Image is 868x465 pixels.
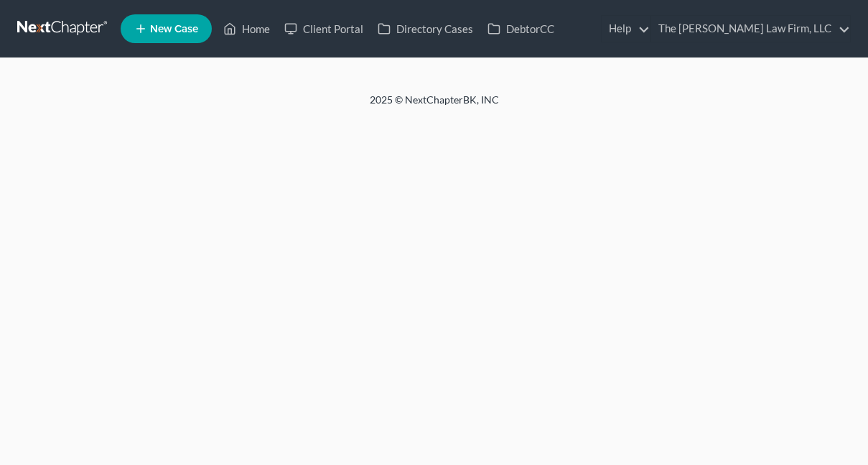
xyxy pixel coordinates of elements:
[121,14,212,43] new-legal-case-button: New Case
[480,16,561,42] a: DebtorCC
[370,16,480,42] a: Directory Cases
[25,93,844,119] div: 2025 © NextChapterBK, INC
[277,16,370,42] a: Client Portal
[651,16,850,42] a: The [PERSON_NAME] Law Firm, LLC
[216,16,277,42] a: Home
[602,16,650,42] a: Help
